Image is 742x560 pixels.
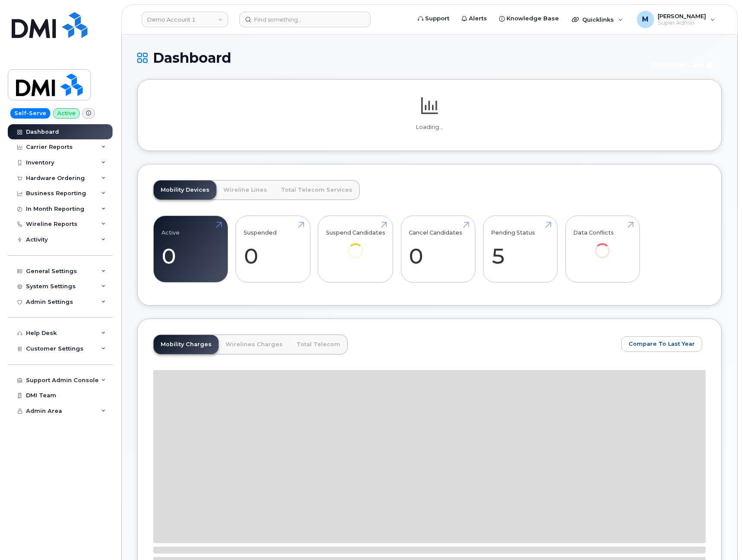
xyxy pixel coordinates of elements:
[491,221,549,278] a: Pending Status 5
[244,221,302,278] a: Suspended 0
[621,336,702,352] button: Compare To Last Year
[161,221,220,278] a: Active 0
[409,221,467,278] a: Cancel Candidates 0
[573,221,632,270] a: Data Conflicts
[290,335,347,354] a: Total Telecom
[137,50,639,65] h1: Dashboard
[154,180,216,200] a: Mobility Devices
[629,340,695,348] span: Compare To Last Year
[219,335,290,354] a: Wirelines Charges
[154,335,219,354] a: Mobility Charges
[153,123,706,131] p: Loading...
[216,180,274,200] a: Wireline Lines
[274,180,359,200] a: Total Telecom Services
[326,221,385,270] a: Suspend Candidates
[644,57,722,72] button: Customer Card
